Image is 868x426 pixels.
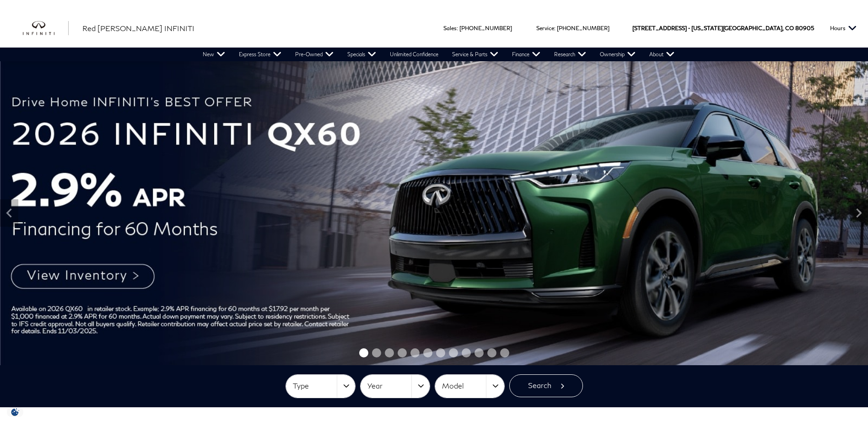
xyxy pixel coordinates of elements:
a: About [642,48,681,61]
span: Go to slide 9 [462,348,471,357]
button: Type [286,375,355,398]
button: Search [509,374,583,397]
span: Model [442,378,486,394]
span: Year [367,378,411,394]
a: Pre-Owned [288,48,340,61]
a: [PHONE_NUMBER] [557,25,609,32]
button: Open the hours dropdown [825,9,861,48]
span: Red [PERSON_NAME] INFINITI [82,24,194,32]
img: Opt-Out Icon [5,407,26,417]
button: Year [361,375,430,398]
span: Go to slide 11 [487,348,496,357]
a: New [196,48,232,61]
span: Sales [443,25,457,32]
section: Click to Open Cookie Consent Modal [5,407,26,417]
span: Service [536,25,554,32]
a: Ownership [593,48,642,61]
span: Go to slide 5 [410,348,420,357]
span: Go to slide 4 [398,348,407,357]
a: Express Store [232,48,288,61]
img: INFINITI [23,21,69,36]
a: Research [547,48,593,61]
a: infiniti [23,21,69,36]
a: Service & Parts [445,48,505,61]
span: Go to slide 12 [500,348,509,357]
a: [PHONE_NUMBER] [459,25,512,32]
a: Unlimited Confidence [383,48,445,61]
span: Go to slide 8 [449,348,458,357]
a: [STREET_ADDRESS] • [US_STATE][GEOGRAPHIC_DATA], CO 80905 [632,25,814,32]
button: Model [435,375,504,398]
span: 80905 [795,9,814,48]
div: Next [850,199,868,227]
span: [US_STATE][GEOGRAPHIC_DATA], [691,9,784,48]
span: Type [293,378,337,394]
a: Specials [340,48,383,61]
span: Go to slide 2 [372,348,381,357]
nav: Main Navigation [196,48,681,61]
a: Finance [505,48,547,61]
span: Go to slide 3 [385,348,394,357]
span: Go to slide 10 [474,348,484,357]
span: Go to slide 7 [436,348,445,357]
span: Go to slide 1 [359,348,368,357]
span: : [554,25,555,32]
span: : [457,25,458,32]
span: CO [785,9,794,48]
a: Red [PERSON_NAME] INFINITI [82,23,194,34]
span: Go to slide 6 [423,348,432,357]
span: [STREET_ADDRESS] • [632,9,690,48]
